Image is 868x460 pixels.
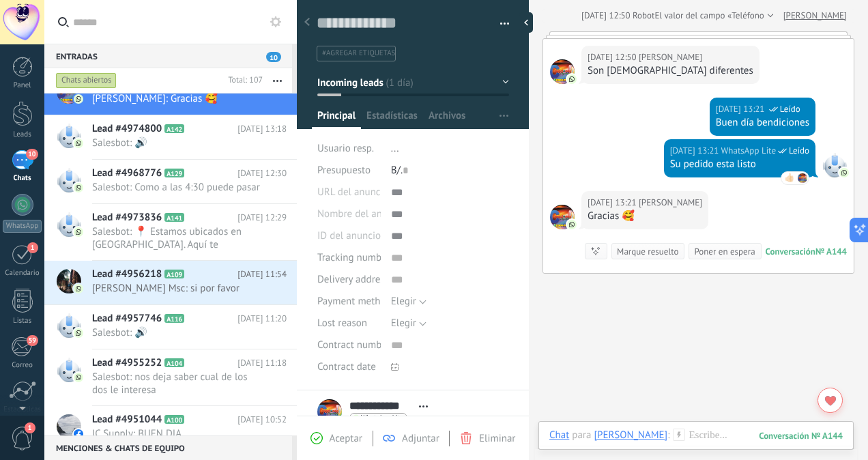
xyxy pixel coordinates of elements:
span: Estadísticas [366,109,418,129]
span: Archivos [429,109,465,129]
div: № A144 [815,246,847,257]
span: Mariana Vega [797,173,808,184]
div: ID del anuncio de TikTok [317,225,381,247]
span: A104 [164,358,184,367]
span: Salesbot: nos deja saber cual de los dos le interesa [92,371,261,397]
div: [DATE] 13:21 [716,102,767,116]
img: com.amocrm.amocrmwa.svg [74,328,83,338]
div: Mariana Vega [594,429,667,441]
img: com.amocrm.amocrmwa.svg [74,183,83,192]
span: 1 [25,422,35,433]
span: Leído [789,144,809,158]
div: Su pedido esta listo [670,158,809,171]
span: Elegir [391,317,416,330]
span: Presupuesto [317,164,371,177]
img: com.amocrm.amocrmwa.svg [839,168,849,177]
span: Mariana Vega [639,196,702,210]
div: Calendario [3,269,42,278]
div: Leads [3,130,42,139]
span: Aceptar [330,432,362,445]
div: Total: 107 [222,74,263,87]
a: Lead #4968776 A129 [DATE] 12:30 Salesbot: Como a las 4:30 puede pasar [44,160,297,203]
span: Mariana Vega [550,59,575,84]
span: Lead #4957746 [92,312,162,326]
div: Lost reason [317,313,381,334]
span: [PERSON_NAME]: Gracias 🥰 [92,92,261,105]
span: Lead #4968776 [92,167,162,180]
div: B/. [391,160,509,182]
div: Chats abiertos [56,72,117,89]
div: Nombre del anuncio de TikTok [317,203,381,225]
div: WhatsApp [3,220,42,233]
div: Panel [3,81,42,90]
span: WhatsApp Lite [361,414,403,421]
div: Son [DEMOGRAPHIC_DATA] diferentes [588,64,753,78]
span: [DATE] 12:29 [237,211,287,225]
img: com.amocrm.amocrmwa.svg [74,373,83,382]
span: WhatsApp Lite [822,153,847,177]
div: Listas [3,317,42,326]
div: Correo [3,361,42,370]
span: Contract date [317,362,376,372]
span: Lost reason [317,318,367,328]
span: Salesbot: 📍 Estamos ubicados en [GEOGRAPHIC_DATA]. Aquí te comparto la ubicación para retiro: Usa... [92,225,261,251]
span: Delivery address [317,274,389,285]
span: Lead #4955252 [92,356,162,370]
span: [DATE] 13:18 [237,122,287,136]
span: : [667,429,669,442]
span: Tracking number [317,253,390,263]
span: A116 [164,314,184,323]
a: Lead #4974800 A142 [DATE] 13:18 Salesbot: 🔊 [44,115,297,159]
span: [DATE] 11:54 [237,268,287,281]
div: Contract date [317,356,381,378]
a: [PERSON_NAME] [783,9,847,23]
a: Lead #4973836 A141 [DATE] 12:29 Salesbot: 📍 Estamos ubicados en [GEOGRAPHIC_DATA]. Aquí te compar... [44,204,297,260]
span: 10 [26,149,38,160]
div: Contract number [317,334,381,356]
div: Chats [3,174,42,183]
span: WhatsApp Lite [721,144,776,158]
div: Marque resuelto [617,245,678,258]
span: [PERSON_NAME] Msc: si por favor [92,282,261,295]
span: Nombre del anuncio de TikTok [317,209,450,219]
span: ID del anuncio de TikTok [317,231,424,241]
span: Leído [780,102,800,116]
span: Salesbot: 🔊 [92,136,261,149]
span: Lead #4956218 [92,268,162,281]
a: Lead #4951044 A100 [DATE] 10:52 JC Supply: BUEN DIA [44,406,297,450]
span: 10 [266,52,281,62]
a: Lead #4957746 A116 [DATE] 11:20 Salesbot: 🔊 [44,305,297,349]
div: Presupuesto [317,160,381,182]
span: ... [391,142,399,155]
span: Contract number [317,340,390,350]
div: Buen día bendiciones [716,116,809,130]
span: [DATE] 12:30 [237,167,287,180]
a: Lead #4956218 A109 [DATE] 11:54 [PERSON_NAME] Msc: si por favor [44,261,297,304]
div: [DATE] 13:21 [670,144,721,158]
span: Mariana Vega [639,51,702,64]
button: Más [263,68,292,93]
span: A142 [164,124,184,133]
div: Delivery address [317,269,381,291]
span: [DATE] 11:18 [237,356,287,370]
div: Tracking number [317,247,381,269]
img: com.amocrm.amocrmwa.svg [74,94,83,104]
div: [DATE] 12:50 [581,9,633,23]
div: [DATE] 12:50 [588,51,639,64]
div: 144 [759,430,843,442]
button: Elegir [391,291,426,313]
span: Salesbot: Como a las 4:30 puede pasar [92,181,261,194]
span: Lead #4973836 [92,211,162,225]
span: 59 [27,335,38,346]
span: El valor del campo «Teléfono» [654,9,768,23]
img: com.amocrm.amocrmwa.svg [74,284,83,293]
div: [DATE] 13:21 [588,196,639,210]
div: Entradas [44,44,292,68]
span: Lead #4974800 [92,122,162,136]
div: URL del anuncio de TikTok [317,182,381,203]
span: URL del anuncio de TikTok [317,187,433,197]
img: com.amocrm.amocrmwa.svg [74,227,83,237]
span: Adjuntar [402,432,439,445]
span: Principal [317,109,356,129]
span: Mariana Vega [550,205,575,229]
